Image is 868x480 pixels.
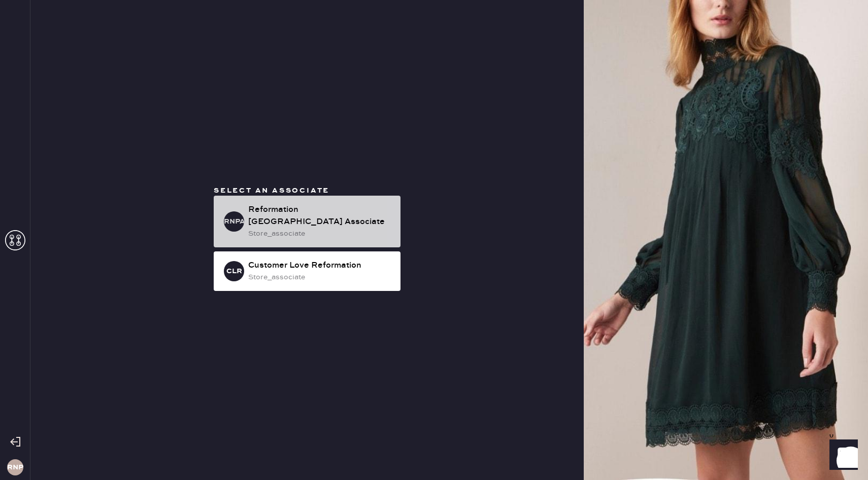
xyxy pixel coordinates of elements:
h3: CLR [226,268,242,275]
div: Reformation [GEOGRAPHIC_DATA] Associate [248,204,392,228]
iframe: Front Chat [820,434,863,478]
div: store_associate [248,228,392,239]
span: Select an associate [214,186,329,195]
div: Customer Love Reformation [248,260,392,272]
h3: RNPA [224,218,244,225]
h3: RNP [7,464,23,471]
div: store_associate [248,272,392,283]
